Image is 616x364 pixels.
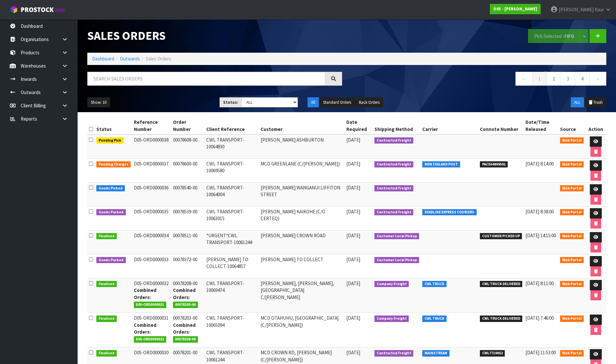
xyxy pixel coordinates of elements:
span: 00078203-00 [173,302,198,308]
span: [DATE] [346,349,360,356]
th: Customer [259,117,345,134]
span: CWL TRUCK DELIVERED [480,281,523,287]
td: D05-ORD0000035 [132,207,171,230]
th: Status [95,117,132,134]
span: Goods Picked [96,185,125,192]
span: Sales Orders [146,56,171,62]
th: Date/Time Released [524,117,558,134]
td: MCD GREENLANE (C/[PERSON_NAME]) [259,159,345,183]
span: [DATE] 8:14:00 [525,161,554,167]
button: Pick Selected -FIFO [528,29,580,43]
button: Standard Orders [319,97,355,108]
span: NEW ZEALAND POST [422,161,460,168]
span: Goods Packed [96,257,126,263]
span: Contracted Freight [374,209,414,216]
span: CWL TRUCK [422,281,447,287]
span: 00078208-00 [173,336,198,343]
span: [DATE] [346,161,360,167]
span: Contracted Freight [374,350,414,357]
td: [PERSON_NAME] TO COLLECT-10064857 [205,254,259,278]
td: D05-ORD0000038 [132,134,171,159]
span: Finalised [96,233,117,240]
span: Web Portal [560,316,584,322]
span: ProStock [21,5,54,14]
th: Reference Number [132,117,171,134]
span: Web Portal [560,350,584,357]
strong: D05 - [PERSON_NAME] [493,6,537,12]
button: ALL [571,97,584,108]
span: Kaur [595,6,604,13]
span: Finalised [96,281,117,287]
td: 00078600-00 [171,159,205,183]
span: [DATE] 8:11:00 [525,280,554,286]
td: [PERSON_NAME] ASHBURTON [259,134,345,159]
span: Finalised [96,316,117,322]
span: D05-ORD0000032 [134,336,167,343]
strong: Combined Orders: [173,322,196,335]
span: [PERSON_NAME] [559,6,594,13]
a: 4 [575,72,589,86]
td: [PERSON_NAME] CROWN ROAD [259,230,345,254]
td: CWL TRANSPORT-10069474 [205,278,259,313]
span: Web Portal [560,209,584,216]
td: 00078608-00 [171,134,205,159]
strong: Combined Orders: [134,322,157,335]
span: [DATE] [346,256,360,262]
span: CUSTOMER PICKED UP [480,233,522,240]
a: 2 [546,72,561,86]
th: Source [558,117,586,134]
span: D05-ORD0000031 [134,302,167,308]
span: Web Portal [560,281,584,287]
td: 00078540-00 [171,183,205,207]
td: 00078372-00 [171,254,205,278]
td: [PERSON_NAME] KAIKOHE (C/O CERTEQ) [259,207,345,230]
span: [DATE] [346,185,360,191]
span: Pending Charges [96,161,131,168]
span: Contracted Freight [374,161,414,168]
td: D05-ORD0000033 [132,254,171,278]
button: Trash [585,97,606,108]
span: Company Freight [374,316,409,322]
span: [DATE] 8:38:00 [525,209,554,215]
th: Order Number [171,117,205,134]
nav: Page navigation [352,72,607,88]
strong: FIFO [564,33,574,39]
td: *URGENT*CWL TRANSPORT-10061244 [205,230,259,254]
span: CWL7719052 [480,350,505,357]
strong: Combined Orders: [173,287,196,300]
span: Customer Local Pickup [374,257,419,263]
strong: Combined Orders: [134,287,157,300]
button: Show: 10 [87,97,110,108]
a: ← [515,72,533,86]
a: D05 - [PERSON_NAME] [490,4,541,14]
td: CWL TRANSPORT-10063015 [205,207,259,230]
span: CWL TRUCK [422,316,447,322]
td: D05-ORD0000036 [132,183,171,207]
span: [DATE] 7:46:00 [525,315,554,321]
span: Pending Pick [96,137,124,144]
span: Finalised [96,350,117,357]
small: WMS [55,7,65,13]
a: 1 [532,72,547,86]
span: Company Freight [374,281,409,287]
span: [DATE] [346,315,360,321]
span: Customer Local Pickup [374,233,419,240]
a: Dashboard [92,56,114,62]
th: Client Reference [205,117,259,134]
button: Back Orders [355,97,383,108]
span: [DATE] 14:15:00 [525,232,556,239]
td: D05-ORD0000037 [132,159,171,183]
button: All [308,97,319,108]
span: Web Portal [560,161,584,168]
span: [DATE] [346,209,360,215]
td: 00078203-00 [171,313,205,348]
th: Action [585,117,606,134]
td: CWL TRANSPORT-10064004 [205,183,259,207]
th: Carrier [421,117,478,134]
input: Search sales orders [87,72,325,86]
span: [DATE] [346,232,360,239]
span: Goods Packed [96,209,126,216]
span: PACE64809501 [480,161,508,168]
td: 00078511-00 [171,230,205,254]
td: 00078539-00 [171,207,205,230]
